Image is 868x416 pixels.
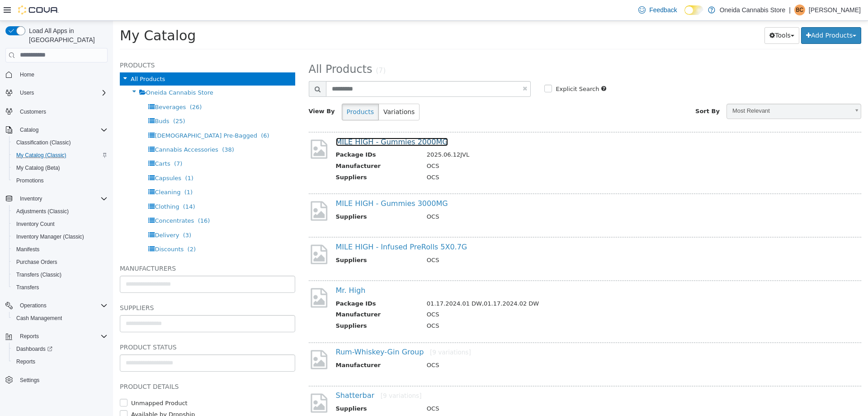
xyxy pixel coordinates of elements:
button: Variations [265,83,307,100]
div: Brendan Chrisjohn [794,5,805,15]
button: Purchase Orders [9,256,111,268]
span: Inventory [20,195,42,202]
button: Inventory Manager (Classic) [9,230,111,243]
button: Classification (Classic) [9,136,111,149]
button: Transfers [9,281,111,294]
th: Manufacturer [223,141,307,152]
h5: Suppliers [7,282,182,292]
td: OCS [307,141,728,152]
span: My Catalog (Beta) [13,163,108,173]
span: Load All Apps in [GEOGRAPHIC_DATA] [25,26,108,44]
a: Most Relevant [613,83,748,98]
button: Users [2,86,111,99]
h5: Products [7,39,182,50]
span: My Catalog [7,7,83,23]
img: Cova [18,5,59,14]
a: Reports [13,356,39,367]
a: Purchase Orders [13,257,61,268]
span: Buds [42,97,56,104]
a: Feedback [635,1,680,19]
a: Cash Management [13,313,66,324]
span: (25) [60,97,72,104]
button: Customers [2,105,111,118]
span: (6) [148,111,156,118]
td: 2025.06.12JVL [307,129,728,141]
button: Products [229,83,266,100]
span: Delivery [42,211,66,218]
span: Settings [20,377,39,384]
button: Inventory [16,193,46,204]
img: missing-image.png [196,117,216,139]
th: Suppliers [223,191,307,203]
span: Transfers (Classic) [13,269,108,280]
button: Inventory [2,192,111,205]
button: Settings [2,373,111,387]
button: My Catalog (Beta) [9,162,111,174]
td: OCS [307,340,728,351]
a: MILE HIGH - Infused PreRolls 5X0.7G [223,222,354,230]
button: Users [16,87,38,98]
a: Dashboards [13,344,56,354]
span: Customers [16,105,108,117]
a: My Catalog (Beta) [13,163,64,173]
a: Inventory Manager (Classic) [13,231,88,242]
h5: Product Status [7,321,182,332]
span: All Products [18,55,52,62]
button: Promotions [9,174,111,187]
td: OCS [307,235,728,246]
th: Suppliers [223,301,307,312]
span: Dashboards [13,344,108,354]
span: Operations [16,300,108,311]
a: Promotions [13,175,47,186]
th: Package IDs [223,129,307,141]
span: Cash Management [13,313,108,324]
span: [DEMOGRAPHIC_DATA] Pre-Bagged [42,111,144,118]
span: Inventory Manager (Classic) [16,233,84,240]
span: Promotions [16,177,44,184]
span: Cannabis Accessories [42,125,105,132]
a: Mr. High [223,265,253,274]
a: Customers [16,106,50,117]
img: missing-image.png [196,328,216,350]
span: My Catalog (Beta) [16,164,60,172]
th: Suppliers [223,152,307,163]
span: (26) [77,83,89,90]
button: Home [2,68,111,81]
span: Settings [16,374,108,386]
button: Reports [2,330,111,343]
span: Manifests [16,246,39,253]
small: (7) [263,46,273,54]
span: Customers [20,108,46,115]
span: Adjustments (Classic) [16,208,69,215]
button: Catalog [16,124,42,135]
button: Add Products [688,6,748,23]
td: OCS [307,289,728,301]
span: Sort By [582,87,607,94]
small: [9 variations] [317,328,358,335]
a: MILE HIGH - Gummies 2000MG [223,117,335,125]
span: All Products [196,42,259,55]
span: View By [196,87,222,94]
button: Tools [651,6,686,23]
td: OCS [307,152,728,163]
span: (2) [75,225,83,232]
td: OCS [307,191,728,203]
a: Classification (Classic) [13,137,75,148]
th: Manufacturer [223,340,307,351]
td: OCS [307,383,728,395]
span: Reports [16,331,108,342]
span: Users [20,89,34,96]
span: Inventory Manager (Classic) [13,231,108,242]
span: Most Relevant [614,83,736,97]
a: Adjustments (Classic) [13,206,72,217]
th: Suppliers [223,235,307,246]
span: Clothing [42,182,66,189]
button: Inventory Count [9,218,111,230]
span: (38) [109,125,121,132]
span: (1) [71,168,80,175]
a: Dashboards [9,343,111,355]
a: Rum-Whiskey-Gin Group[9 variations] [223,327,358,335]
label: Available by Dropship [16,389,82,398]
th: Manufacturer [223,289,307,301]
